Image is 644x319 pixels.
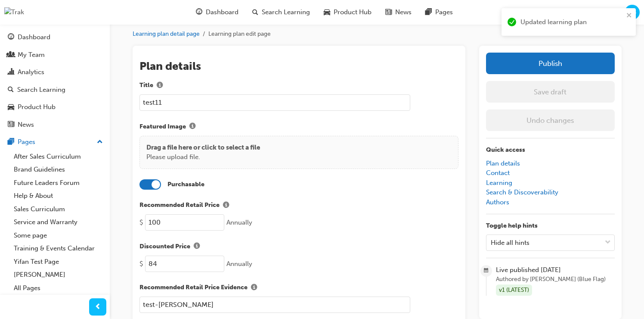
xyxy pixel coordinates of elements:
[334,7,372,17] span: Product Hub
[486,81,615,103] button: Save draft
[18,50,45,60] div: My Team
[491,238,529,247] div: Hide all hints
[18,32,50,42] div: Dashboard
[317,3,378,21] a: car-iconProduct Hub
[139,214,458,231] div: $ Annually
[18,102,56,112] div: Product Hub
[435,7,453,17] span: Pages
[139,80,458,91] label: Title
[97,137,103,148] span: up-icon
[486,179,512,187] a: Learning
[139,282,458,294] label: Recommended Retail Price Evidence
[486,198,509,206] a: Authors
[8,121,14,129] span: news-icon
[18,120,34,130] div: News
[324,7,330,18] span: car-icon
[10,189,106,203] a: Help & About
[248,282,260,294] button: Recommended Retail Price Evidence
[3,29,106,45] a: Dashboard
[208,29,271,39] li: Learning plan edit page
[626,12,632,22] button: close
[18,137,35,147] div: Pages
[17,85,65,95] div: Search Learning
[418,3,460,21] a: pages-iconPages
[245,3,317,21] a: search-iconSearch Learning
[486,221,615,231] p: Toggle help hints
[95,302,101,313] span: prev-icon
[139,59,458,73] h2: Plan details
[189,123,195,131] span: info-icon
[8,103,14,111] span: car-icon
[520,17,624,27] div: Updated learning plan
[10,242,106,255] a: Training & Events Calendar
[3,82,106,98] a: Search Learning
[10,255,106,269] a: Yifan Test Page
[10,203,106,216] a: Sales Curriculum
[496,265,614,275] span: Live published [DATE]
[10,216,106,229] a: Service and Warranty
[605,237,611,248] span: down-icon
[395,7,412,17] span: News
[206,7,238,17] span: Dashboard
[139,256,458,272] div: $ Annually
[262,7,310,17] span: Search Learning
[10,163,106,176] a: Brand Guidelines
[3,117,106,133] a: News
[3,64,106,80] a: Analytics
[385,7,392,18] span: news-icon
[10,268,106,281] a: [PERSON_NAME]
[252,7,258,18] span: search-icon
[486,145,615,155] p: Quick access
[486,169,510,177] a: Contact
[220,200,232,211] button: Recommended Retail Price
[139,121,458,132] label: Featured Image
[496,275,614,285] span: Authored by [PERSON_NAME] (Blue Flag)
[146,143,260,153] p: Drag a file here or click to select a file
[153,80,166,91] button: Title
[484,266,489,276] span: calendar-icon
[486,109,615,131] button: Undo changes
[190,241,203,252] button: Discounted Price
[223,202,229,210] span: info-icon
[425,7,432,18] span: pages-icon
[133,30,200,38] a: Learning plan detail page
[486,53,615,74] button: Publish
[10,229,106,242] a: Some page
[8,69,14,76] span: chart-icon
[146,152,260,162] p: Please upload file.
[625,5,640,20] button: RB
[167,180,204,190] label: Purchasable
[251,285,257,292] span: info-icon
[139,200,458,211] label: Recommended Retail Price
[10,281,106,295] a: All Pages
[8,86,14,94] span: search-icon
[10,176,106,190] a: Future Leaders Forum
[139,136,458,169] div: Drag a file here or click to select a filePlease upload file.
[3,47,106,63] a: My Team
[486,159,520,167] a: Plan details
[18,67,44,77] div: Analytics
[8,138,14,146] span: pages-icon
[10,150,106,163] a: After Sales Curriculum
[3,99,106,115] a: Product Hub
[194,243,200,250] span: info-icon
[378,3,418,21] a: news-iconNews
[486,188,558,196] a: Search & Discoverability
[4,7,24,17] img: Trak
[186,121,199,132] button: Featured Image
[189,3,245,21] a: guage-iconDashboard
[3,28,106,134] button: DashboardMy TeamAnalyticsSearch LearningProduct HubNews
[139,241,458,252] label: Discounted Price
[196,7,202,18] span: guage-icon
[8,34,14,41] span: guage-icon
[157,82,163,90] span: info-icon
[8,51,14,59] span: people-icon
[496,285,532,296] div: v1 (LATEST)
[3,134,106,150] button: Pages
